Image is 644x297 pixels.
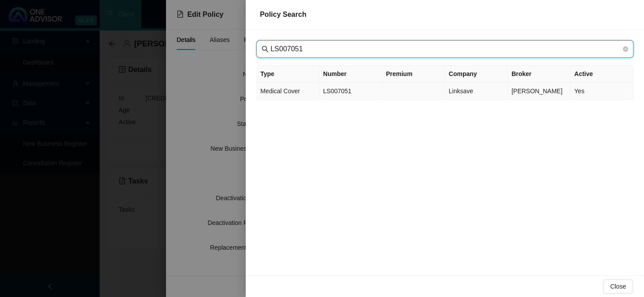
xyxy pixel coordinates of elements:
[623,46,628,52] span: close-circle
[320,65,382,83] th: Number
[571,65,633,83] th: Active
[262,46,269,53] span: search
[603,279,633,293] button: Close
[257,65,320,83] th: Type
[508,65,571,83] th: Broker
[623,45,628,53] span: close-circle
[511,88,562,95] span: [PERSON_NAME]
[320,83,382,100] td: LS007051
[571,83,633,100] td: Yes
[445,65,508,83] th: Company
[260,11,306,18] span: Policy Search
[270,44,621,54] input: Policy Number
[260,88,300,95] span: Medical Cover
[382,65,445,83] th: Premium
[448,88,473,95] span: Linksave
[610,282,626,291] span: Close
